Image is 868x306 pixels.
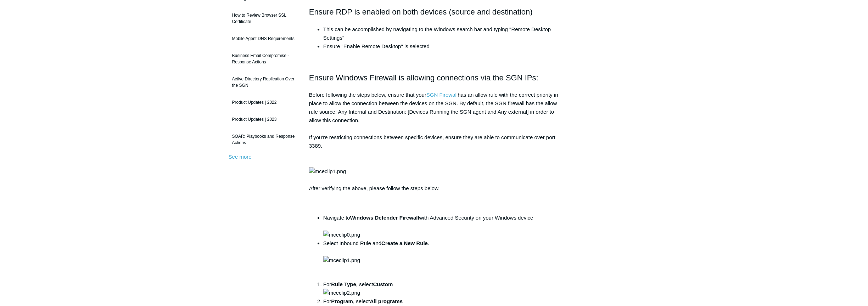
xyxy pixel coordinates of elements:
[323,280,559,297] li: For , select
[323,25,559,42] li: This can be accomplished by navigating to the Windows search bar and typing "Remote Desktop Setti...
[229,96,298,109] a: Product Updates | 2022
[323,289,360,297] img: mceclip2.png
[309,72,559,84] h2: Ensure Windows Firewall is allowing connections via the SGN IPs:
[373,281,393,287] strong: Custom
[381,240,428,246] strong: Create a New Rule
[323,231,360,239] img: mceclip0.png
[323,239,559,273] li: Select Inbound Rule and .
[309,91,559,193] p: Before following the steps below, ensure that your has an allow rule with the correct priority in...
[426,92,458,98] a: SGN Firewall
[370,298,403,304] strong: All programs
[323,42,559,51] li: Ensure "Enable Remote Desktop" is selected
[229,130,298,149] a: SOAR: Playbooks and Response Actions
[229,8,298,28] a: How to Review Browser SSL Certificate
[331,298,353,304] strong: Program
[229,113,298,126] a: Product Updates | 2023
[331,281,356,287] strong: Rule Type
[229,49,298,69] a: Business Email Compromise - Response Actions
[309,167,346,176] img: mceclip1.png
[229,32,298,45] a: Mobile Agent DNS Requirements
[229,154,252,160] a: See more
[323,297,559,306] li: For , select
[323,256,360,265] img: mceclip1.png
[229,72,298,92] a: Active Directory Replication Over the SGN
[323,214,559,239] li: Navigate to with Advanced Security on your Windows device
[309,6,559,18] h2: Ensure RDP is enabled on both devices (source and destination)
[350,215,419,221] strong: Windows Defender Firewall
